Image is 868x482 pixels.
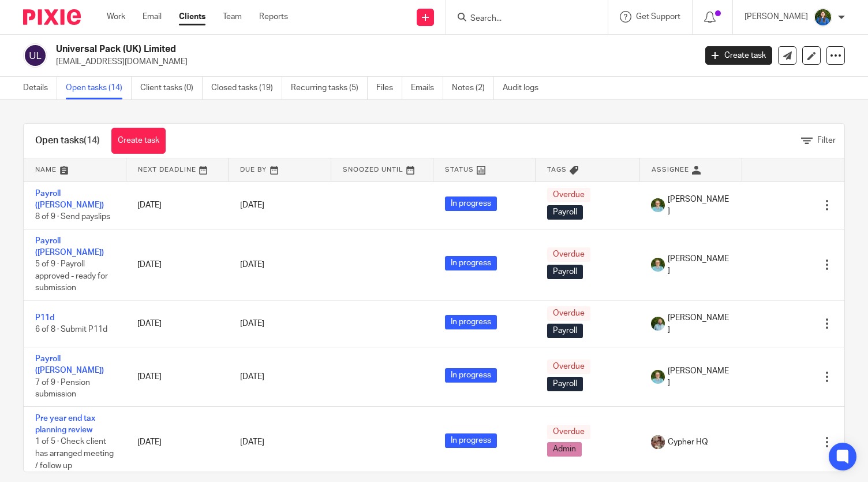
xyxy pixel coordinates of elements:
a: Client tasks (0) [140,77,203,99]
span: Overdue [547,425,590,439]
img: U9kDOIcY.jpeg [651,258,665,272]
span: [PERSON_NAME] [668,194,730,217]
span: [PERSON_NAME] [668,312,730,336]
span: [PERSON_NAME] [668,253,730,277]
a: Pre year end tax planning review [35,414,95,434]
span: 8 of 9 · Send payslips [35,213,110,221]
a: Create task [705,46,772,65]
span: Cypher HQ [668,436,708,448]
p: [PERSON_NAME] [744,11,808,23]
span: Overdue [547,247,590,262]
span: [DATE] [240,201,264,209]
td: [DATE] [126,181,228,229]
span: [PERSON_NAME] [668,365,730,389]
a: Work [107,11,125,23]
input: Search [469,14,573,24]
img: U9kDOIcY.jpeg [651,198,665,212]
span: Admin [547,442,582,457]
a: Payroll ([PERSON_NAME]) [35,237,104,257]
span: Status [445,166,474,173]
span: Get Support [636,13,680,21]
img: Pixie [23,9,81,25]
span: In progress [445,196,497,211]
td: [DATE] [126,229,228,300]
p: [EMAIL_ADDRESS][DOMAIN_NAME] [56,56,688,68]
span: Overdue [547,359,590,374]
span: [DATE] [240,320,264,328]
a: Notes (2) [452,77,494,99]
span: Overdue [547,306,590,321]
span: 5 of 9 · Payroll approved - ready for submission [35,261,108,292]
img: A9EA1D9F-5CC4-4D49-85F1-B1749FAF3577.jpeg [651,435,665,449]
a: Audit logs [503,77,547,99]
span: Overdue [547,188,590,202]
td: [DATE] [126,301,228,347]
td: [DATE] [126,347,228,407]
span: 6 of 8 · Submit P11d [35,325,107,333]
a: P11d [35,314,54,322]
a: Closed tasks (19) [211,77,282,99]
a: Recurring tasks (5) [291,77,368,99]
a: Open tasks (14) [66,77,132,99]
a: Details [23,77,57,99]
span: 7 of 9 · Pension submission [35,379,90,399]
span: [DATE] [240,261,264,269]
img: IxkmB6f8.jpeg [651,317,665,331]
a: Files [376,77,402,99]
span: [DATE] [240,438,264,446]
a: Email [143,11,162,23]
a: Reports [259,11,288,23]
img: xxZt8RRI.jpeg [814,8,832,27]
img: U9kDOIcY.jpeg [651,370,665,384]
span: Payroll [547,265,583,279]
span: 1 of 5 · Check client has arranged meeting / follow up [35,438,114,470]
h2: Universal Pack (UK) Limited [56,43,562,55]
span: Payroll [547,324,583,338]
a: Create task [111,128,166,154]
span: In progress [445,368,497,383]
span: [DATE] [240,373,264,381]
span: Payroll [547,377,583,391]
a: Clients [179,11,205,23]
span: Filter [817,136,836,144]
span: In progress [445,433,497,448]
a: Payroll ([PERSON_NAME]) [35,190,104,209]
span: (14) [84,136,100,145]
span: In progress [445,315,497,329]
span: In progress [445,256,497,270]
td: [DATE] [126,406,228,477]
a: Team [223,11,242,23]
h1: Open tasks [35,135,100,147]
a: Emails [411,77,443,99]
span: Snoozed Until [343,166,403,173]
a: Payroll ([PERSON_NAME]) [35,355,104,375]
span: Payroll [547,205,583,220]
span: Tags [547,166,567,173]
img: svg%3E [23,43,47,68]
